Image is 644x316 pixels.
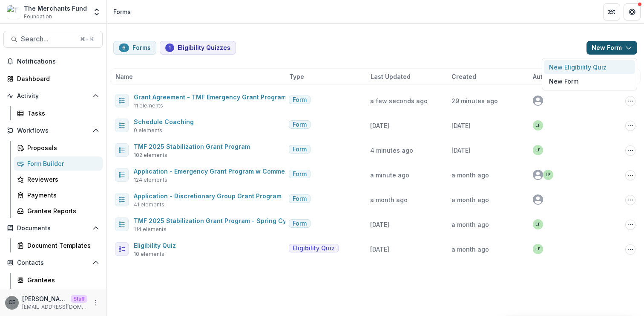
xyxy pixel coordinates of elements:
[533,96,543,106] svg: avatar
[17,74,96,83] div: Dashboard
[134,93,286,101] a: Grant Agreement - TMF Emergency Grant Program
[17,93,89,100] span: Activity
[134,192,282,200] a: Application - Discretionary Group Grant Program
[3,72,103,86] a: Dashboard
[535,123,540,128] div: Lucy Fey
[14,172,103,186] a: Reviewers
[544,60,635,74] button: New Eligibility Quiz
[91,3,103,20] button: Open entity switcher
[533,194,543,205] svg: avatar
[14,188,103,202] a: Payments
[371,72,411,81] span: Last Updated
[370,196,408,203] span: a month ago
[603,3,620,20] button: Partners
[91,298,101,308] button: More
[134,151,167,159] span: 102 elements
[3,221,103,235] button: Open Documents
[625,195,635,205] button: Options
[17,127,89,134] span: Workflows
[535,148,540,152] div: Lucy Fey
[9,300,15,305] div: Chiji Eke
[14,273,103,287] a: Grantees
[293,171,307,178] span: Form
[134,226,167,233] span: 114 elements
[27,143,96,152] div: Proposals
[586,41,637,55] button: New Form
[624,3,641,20] button: Get Help
[3,256,103,270] button: Open Contacts
[71,295,87,303] p: Staff
[14,106,103,120] a: Tasks
[293,220,307,227] span: Form
[625,96,635,106] button: Options
[3,124,103,137] button: Open Workflows
[134,201,164,209] span: 41 elements
[115,72,133,81] span: Name
[370,97,428,104] span: a few seconds ago
[293,146,307,153] span: Form
[535,247,540,251] div: Lucy Fey
[451,72,476,81] span: Created
[451,97,498,104] span: 29 minutes ago
[293,195,307,203] span: Form
[451,147,471,154] span: [DATE]
[110,6,134,18] nav: breadcrumb
[27,109,96,118] div: Tasks
[370,221,389,228] span: [DATE]
[451,122,471,129] span: [DATE]
[78,35,95,44] div: ⌘ + K
[122,45,126,51] span: 6
[134,176,167,184] span: 124 elements
[3,31,103,48] button: Search...
[14,204,103,218] a: Grantee Reports
[3,55,103,68] button: Notifications
[27,206,96,215] div: Grantee Reports
[17,58,99,65] span: Notifications
[370,147,413,154] span: 4 minutes ago
[27,191,96,200] div: Payments
[27,175,96,184] div: Reviewers
[289,72,304,81] span: Type
[370,171,409,179] span: a minute ago
[451,221,489,228] span: a month ago
[370,122,389,129] span: [DATE]
[546,173,551,177] div: Lucy Fey
[24,4,87,13] div: The Merchants Fund
[17,225,89,232] span: Documents
[134,217,296,224] a: TMF 2025 Stabilization Grant Program - Spring Cycle
[625,121,635,131] button: Options
[293,96,307,104] span: Form
[113,7,131,16] div: Forms
[27,159,96,168] div: Form Builder
[451,171,489,179] span: a month ago
[160,41,236,55] button: Eligibility Quizzes
[113,41,156,55] button: Forms
[134,102,163,110] span: 11 elements
[293,245,335,252] span: Eligibility Quiz
[169,45,171,51] span: 1
[14,157,103,171] a: Form Builder
[22,294,67,303] p: [PERSON_NAME]
[24,13,52,20] span: Foundation
[370,246,389,253] span: [DATE]
[14,141,103,155] a: Proposals
[451,246,489,253] span: a month ago
[544,74,635,88] button: New Form
[7,5,20,19] img: The Merchants Fund
[625,220,635,230] button: Options
[21,35,75,43] span: Search...
[14,238,103,252] a: Document Templates
[3,89,103,103] button: Open Activity
[293,121,307,128] span: Form
[27,275,96,284] div: Grantees
[134,242,176,249] a: Eligibility Quiz
[134,143,250,150] a: TMF 2025 Stabilization Grant Program
[134,127,162,134] span: 0 elements
[533,72,556,81] span: Authors
[535,222,540,226] div: Lucy Fey
[17,259,89,267] span: Contacts
[134,168,295,175] a: Application - Emergency Grant Program w Commerce
[27,241,96,250] div: Document Templates
[625,170,635,180] button: Options
[134,250,164,258] span: 10 elements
